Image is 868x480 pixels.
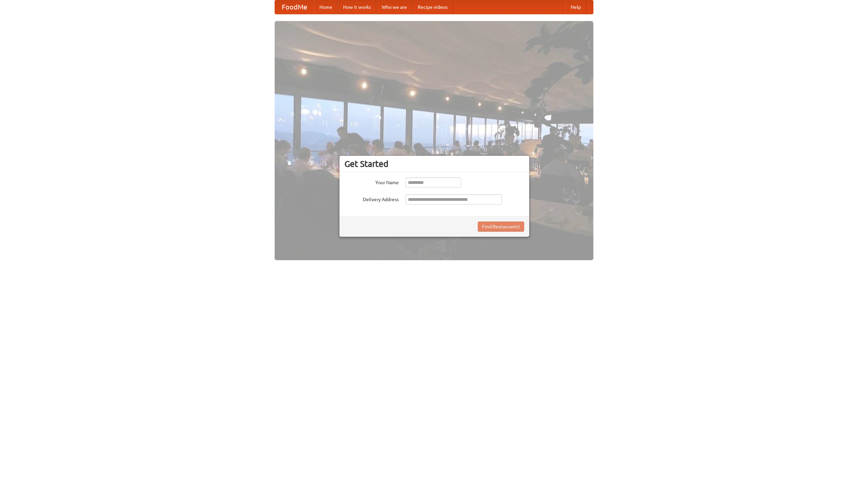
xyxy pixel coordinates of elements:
h3: Get Started [344,159,524,169]
label: Your Name [344,177,399,186]
a: FoodMe [275,0,314,14]
label: Delivery Address [344,194,399,203]
button: Find Restaurants! [478,222,524,232]
a: Help [565,0,586,14]
a: How it works [338,0,376,14]
a: Home [314,0,338,14]
a: Recipe videos [412,0,453,14]
a: Who we are [376,0,412,14]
